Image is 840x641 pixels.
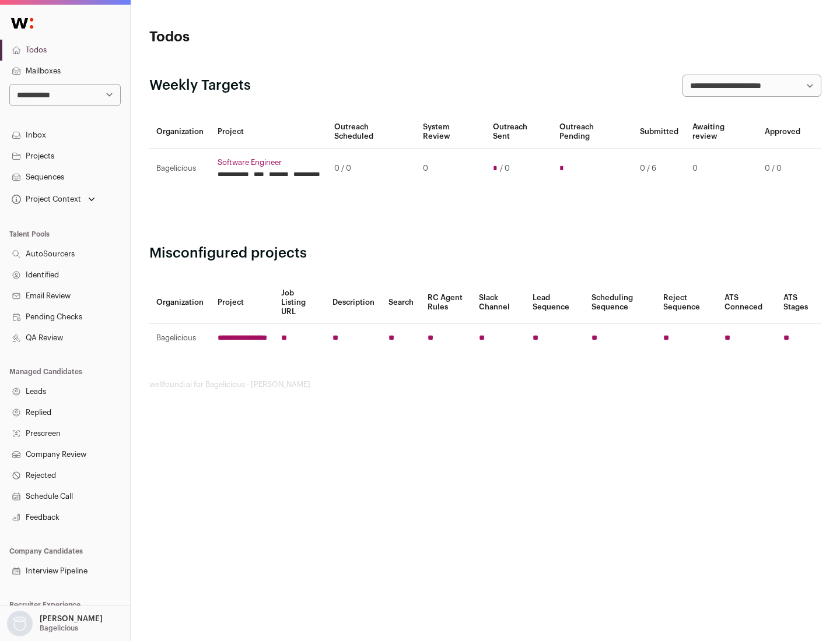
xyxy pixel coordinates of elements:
[149,244,821,263] h2: Misconfigured projects
[381,281,421,324] th: Search
[149,324,211,353] td: Bagelicious
[758,115,807,149] th: Approved
[218,158,320,167] a: Software Engineer
[7,611,33,636] img: nopic.png
[40,614,103,624] p: [PERSON_NAME]
[552,115,632,149] th: Outreach Pending
[758,149,807,189] td: 0 / 0
[633,115,685,149] th: Submitted
[274,281,325,324] th: Job Listing URL
[325,281,381,324] th: Description
[685,115,758,149] th: Awaiting review
[416,115,485,149] th: System Review
[486,115,553,149] th: Outreach Sent
[149,115,211,149] th: Organization
[685,149,758,189] td: 0
[776,281,821,324] th: ATS Stages
[211,281,274,324] th: Project
[149,149,211,189] td: Bagelicious
[9,191,97,207] button: Open dropdown
[633,149,685,189] td: 0 / 6
[327,149,416,189] td: 0 / 0
[416,149,485,189] td: 0
[149,281,211,324] th: Organization
[500,164,510,173] span: / 0
[421,281,471,324] th: RC Agent Rules
[5,611,105,636] button: Open dropdown
[211,115,327,149] th: Project
[40,624,78,633] p: Bagelicious
[149,380,821,389] footer: wellfound:ai for Bagelicious - [PERSON_NAME]
[149,28,373,47] h1: Todos
[9,195,81,204] div: Project Context
[472,281,526,324] th: Slack Channel
[149,76,251,95] h2: Weekly Targets
[584,281,656,324] th: Scheduling Sequence
[717,281,776,324] th: ATS Conneced
[5,12,40,35] img: Wellfound
[656,281,718,324] th: Reject Sequence
[327,115,416,149] th: Outreach Scheduled
[526,281,584,324] th: Lead Sequence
